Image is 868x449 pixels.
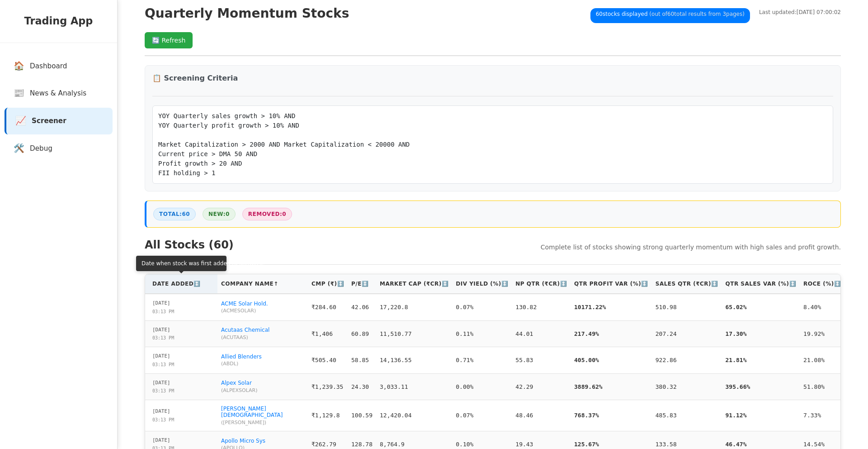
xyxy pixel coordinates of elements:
td: 380.32 [652,373,722,400]
td: 58.85 [348,347,376,374]
td: 60.89 [348,320,376,347]
td: 17,220.8 [376,294,452,320]
a: Acutaas Chemical [221,327,269,333]
pre: YOY Quarterly sales growth > 10% AND YOY Quarterly profit growth > 10% AND Market Capitalization ... [158,111,827,178]
td: 395.66% [722,373,800,400]
div: 03:13 PM [152,387,174,394]
td: 12,420.04 [376,400,452,431]
span: (out of 60 total results from 3 pages) [648,11,745,17]
span: ( ALPEXSOLAR ) [221,387,304,393]
th: Company Name ↑ [217,274,308,294]
td: 51.80% [800,373,844,400]
td: 55.83 [512,347,571,374]
td: 130.82 [512,294,571,320]
td: ₹505.40 [308,347,348,374]
a: 📰News & Analysis [5,80,113,107]
a: Allied Blenders [221,353,262,360]
td: 485.83 [652,400,722,431]
div: [DATE] [152,326,170,334]
td: 217.49% [571,320,652,347]
h1: Quarterly Momentum Stocks [145,7,349,21]
span: Last updated: [DATE] 07:00:02 [759,8,841,16]
td: 922.86 [652,347,722,374]
div: [DATE] [152,353,170,360]
span: Debug [30,143,52,154]
td: 91.12% [722,400,800,431]
span: Dashboard [30,61,67,72]
div: 03:13 PM [152,416,174,423]
td: 11,510.77 [376,320,452,347]
h2: All Stocks ( 60 ) [145,237,234,253]
td: 3889.62% [571,373,652,400]
span: 📰 [14,87,24,100]
h2: Trading App [9,14,108,29]
span: 🏠 [14,60,24,73]
a: 🛠️Debug [5,135,113,162]
span: Removed: 0 [242,208,292,220]
td: 510.98 [652,294,722,320]
button: 🔄 Refresh [145,32,193,48]
th: Date Added ↕️ [145,274,217,294]
span: Screener [32,116,66,126]
td: 19.92% [800,320,844,347]
th: Market Cap (₹Cr) ↕️ [376,274,452,294]
td: 65.02% [722,294,800,320]
div: 03:13 PM [152,308,174,315]
th: Div Yield (%) ↕️ [452,274,512,294]
td: 10171.22% [571,294,652,320]
td: 42.06 [348,294,376,320]
a: ACME Solar Hold. [221,301,268,307]
th: ROCE (%) ↕️ [800,274,844,294]
td: 3,033.11 [376,373,452,400]
div: [DATE] [152,300,170,307]
td: 42.29 [512,373,571,400]
th: CMP (₹) ↕️ [308,274,348,294]
td: 768.37% [571,400,652,431]
p: Complete list of stocks showing strong quarterly momentum with high sales and profit growth. [541,243,841,252]
td: 14,136.55 [376,347,452,374]
span: 📈 [15,115,26,128]
td: 0.07% [452,294,512,320]
h3: 📋 Screening Criteria [152,73,238,84]
span: News & Analysis [30,88,86,99]
span: ( [PERSON_NAME] ) [221,420,304,425]
td: 44.01 [512,320,571,347]
th: Sales Qtr (₹Cr) ↕️ [652,274,722,294]
td: 100.59 [348,400,376,431]
a: 📈Screener [5,108,113,134]
td: 0.71% [452,347,512,374]
a: 🏠Dashboard [5,53,113,80]
td: ₹1,239.35 [308,373,348,400]
th: NP Qtr (₹Cr) ↕️ [512,274,571,294]
div: [DATE] [152,408,170,416]
div: 03:13 PM [152,334,174,341]
td: 0.00% [452,373,512,400]
span: New: 0 [203,208,236,220]
div: [DATE] [152,379,170,387]
span: ( ACMESOLAR ) [221,308,304,314]
span: 🛠️ [14,142,24,155]
span: 60 stocks displayed [590,8,750,23]
td: 21.08% [800,347,844,374]
a: Apollo Micro Sys [221,438,265,444]
span: ( ACUTAAS ) [221,334,304,340]
td: 8.40% [800,294,844,320]
td: 405.00% [571,347,652,374]
td: 24.30 [348,373,376,400]
span: Total: 60 [153,208,196,220]
span: ( ABDL ) [221,361,304,367]
td: 7.33% [800,400,844,431]
a: [PERSON_NAME][DEMOGRAPHIC_DATA] [221,406,283,418]
td: ₹284.60 [308,294,348,320]
th: Qtr Sales Var (%) ↕️ [722,274,800,294]
a: Alpex Solar [221,380,252,386]
td: 48.46 [512,400,571,431]
td: 207.24 [652,320,722,347]
td: ₹1,129.8 [308,400,348,431]
td: 0.11% [452,320,512,347]
td: 0.07% [452,400,512,431]
div: 03:13 PM [152,361,174,368]
td: ₹1,406 [308,320,348,347]
div: [DATE] [152,437,170,444]
th: Qtr Profit Var (%) ↕️ [571,274,652,294]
